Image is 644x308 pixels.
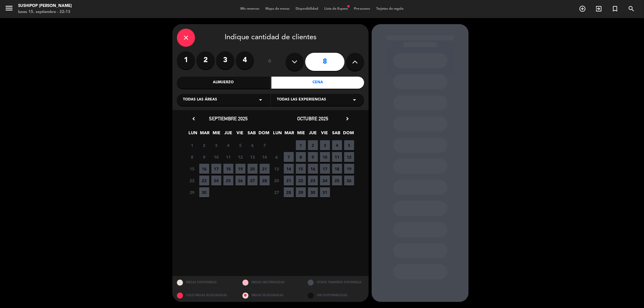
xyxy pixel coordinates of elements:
[297,116,328,122] span: octubre 2025
[320,176,330,186] span: 24
[273,129,283,139] span: LUN
[248,176,258,186] span: 27
[211,152,221,162] span: 10
[284,129,294,139] span: MAR
[321,7,351,11] span: Lista de Espera
[236,51,254,69] label: 4
[5,4,14,13] i: menu
[260,176,270,186] span: 28
[191,116,197,122] i: chevron_left
[303,289,369,302] div: SIN DISPONIBILIDAD
[284,187,294,197] span: 28
[199,176,209,186] span: 23
[257,96,264,103] i: arrow_drop_down
[18,9,72,15] div: lunes 15. septiembre - 22:13
[260,164,270,174] span: 21
[197,51,215,69] label: 2
[18,3,72,9] div: Sushipop [PERSON_NAME]
[373,7,407,11] span: Tarjetas de regalo
[308,187,318,197] span: 30
[212,129,222,139] span: MIE
[332,140,342,150] span: 4
[320,164,330,174] span: 17
[177,77,270,89] div: Almuerzo
[308,176,318,186] span: 23
[238,276,303,289] div: MESAS RESTRINGIDAS
[296,140,306,150] span: 1
[235,164,245,174] span: 19
[296,129,306,139] span: MIE
[237,7,262,11] span: Mis reservas
[223,176,233,186] span: 25
[296,164,306,174] span: 15
[199,140,209,150] span: 2
[284,164,294,174] span: 14
[308,164,318,174] span: 16
[284,152,294,162] span: 7
[188,129,198,139] span: LUN
[628,5,635,12] i: search
[248,164,258,174] span: 20
[172,289,238,302] div: SOLO MESAS BLOQUEADAS
[211,140,221,150] span: 3
[332,152,342,162] span: 11
[293,7,321,11] span: Disponibilidad
[611,5,619,12] i: turned_in_not
[284,176,294,186] span: 21
[211,176,221,186] span: 24
[183,97,217,103] span: Todas las áreas
[308,140,318,150] span: 2
[344,152,354,162] span: 12
[303,276,369,289] div: OTROS TAMAÑOS DIPONIBLES
[595,5,602,12] i: exit_to_app
[223,164,233,174] span: 18
[260,140,270,150] span: 7
[223,140,233,150] span: 4
[172,276,238,289] div: MESAS DISPONIBLES
[320,187,330,197] span: 31
[187,164,197,174] span: 15
[260,152,270,162] span: 14
[199,164,209,174] span: 16
[248,140,258,150] span: 6
[296,187,306,197] span: 29
[351,96,358,103] i: arrow_drop_down
[262,7,293,11] span: Mapa de mesas
[320,129,330,139] span: VIE
[216,51,234,69] label: 3
[259,129,269,139] span: DOM
[235,176,245,186] span: 26
[211,164,221,174] span: 17
[177,51,195,69] label: 1
[347,5,350,8] span: fiber_manual_record
[308,152,318,162] span: 9
[199,152,209,162] span: 9
[187,176,197,186] span: 22
[235,129,245,139] span: VIE
[332,129,341,139] span: SAB
[272,164,282,174] span: 13
[238,289,303,302] div: MESAS BLOQUEADAS
[248,152,258,162] span: 13
[277,97,326,103] span: Todas las experiencias
[308,129,318,139] span: JUE
[272,187,282,197] span: 27
[272,176,282,186] span: 20
[344,164,354,174] span: 19
[271,77,364,89] div: Cena
[177,29,364,47] div: Indique cantidad de clientes
[187,187,197,197] span: 29
[272,152,282,162] span: 6
[320,140,330,150] span: 3
[200,129,210,139] span: MAR
[235,152,245,162] span: 12
[5,4,14,15] button: menu
[187,152,197,162] span: 8
[332,176,342,186] span: 25
[182,34,190,41] i: close
[199,187,209,197] span: 30
[351,7,373,11] span: Pre-acceso
[344,116,351,122] i: chevron_right
[223,129,233,139] span: JUE
[579,5,586,12] i: add_circle_outline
